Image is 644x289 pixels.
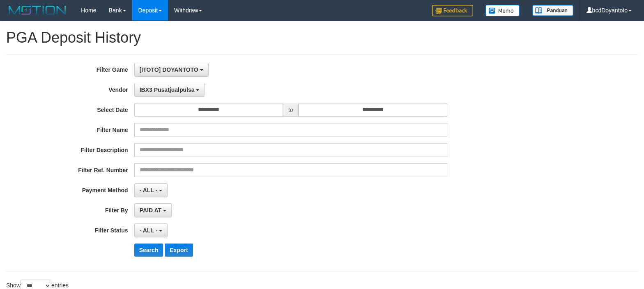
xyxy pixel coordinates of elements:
img: panduan.png [532,5,573,16]
span: - ALL - [140,227,158,234]
span: - ALL - [140,187,158,193]
span: to [283,103,299,117]
button: Search [134,243,163,257]
button: Export [165,243,193,257]
button: IBX3 Pusatjualpulsa [134,83,205,97]
button: - ALL - [134,183,168,197]
span: PAID AT [140,207,161,214]
span: IBX3 Pusatjualpulsa [140,86,195,93]
button: - ALL - [134,223,168,237]
button: PAID AT [134,203,172,217]
button: [ITOTO] DOYANTOTO [134,63,209,77]
h1: PGA Deposit History [6,30,638,46]
img: Feedback.jpg [432,5,473,16]
img: Button%20Memo.svg [485,5,520,16]
span: [ITOTO] DOYANTOTO [140,66,198,73]
img: MOTION_logo.png [6,4,69,16]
